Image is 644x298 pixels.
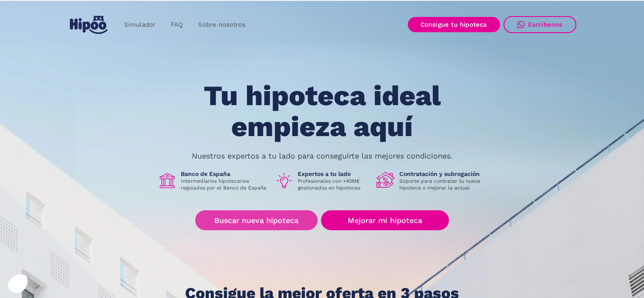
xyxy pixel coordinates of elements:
[181,178,268,191] p: Intermediarios hipotecarios regulados por el Banco de España
[116,17,163,33] a: Simulador
[68,12,110,37] a: home
[399,178,486,191] p: Soporte para contratar tu nueva hipoteca o mejorar la actual
[503,16,576,33] a: Escríbenos
[528,21,563,28] div: Escríbenos
[399,170,486,178] h1: Contratación y subrogación
[192,153,453,159] p: Nuestros expertos a tu lado para conseguirte las mejores condiciones.
[181,170,268,178] h1: Banco de España
[195,210,318,230] a: Buscar nueva hipoteca
[321,210,448,230] a: Mejorar mi hipoteca
[163,17,191,33] a: FAQ
[298,170,370,178] h1: Expertos a tu lado
[408,17,500,32] a: Consigue tu hipoteca
[298,178,370,191] p: Profesionales con +40M€ gestionados en hipotecas
[161,81,482,142] h1: Tu hipoteca ideal empieza aquí
[191,17,253,33] a: Sobre nosotros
